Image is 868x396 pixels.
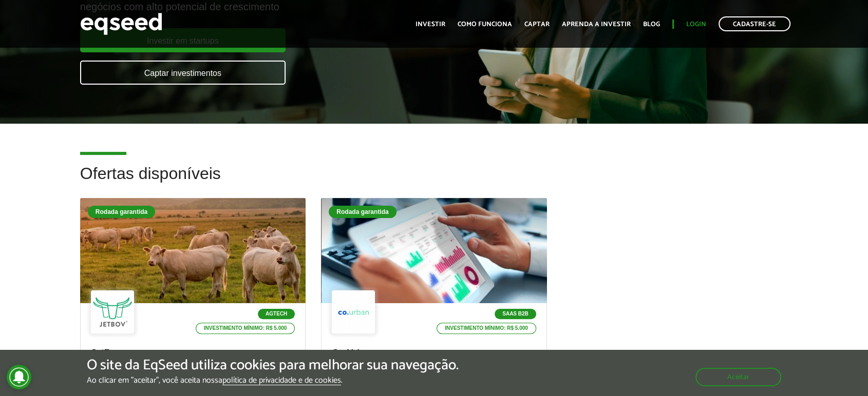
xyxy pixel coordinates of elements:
[562,21,631,28] a: Aprenda a investir
[87,358,459,373] h5: O site da EqSeed utiliza cookies para melhorar sua navegação.
[332,348,536,359] p: Co.Urban
[80,10,162,37] img: EqSeed
[495,309,536,319] p: SaaS B2B
[258,309,295,319] p: Agtech
[87,376,459,386] p: Ao clicar em "aceitar", você aceita nossa .
[222,377,341,386] a: política de privacidade e de cookies
[458,21,512,28] a: Como funciona
[686,21,706,28] a: Login
[437,323,536,334] p: Investimento mínimo: R$ 5.000
[196,323,295,334] p: Investimento mínimo: R$ 5.000
[524,21,550,28] a: Captar
[80,61,286,85] a: Captar investimentos
[88,206,155,218] div: Rodada garantida
[719,16,790,31] a: Cadastre-se
[329,206,396,218] div: Rodada garantida
[695,368,781,386] button: Aceitar
[643,21,660,28] a: Blog
[80,165,788,198] h2: Ofertas disponíveis
[416,21,445,28] a: Investir
[91,348,295,359] p: JetBov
